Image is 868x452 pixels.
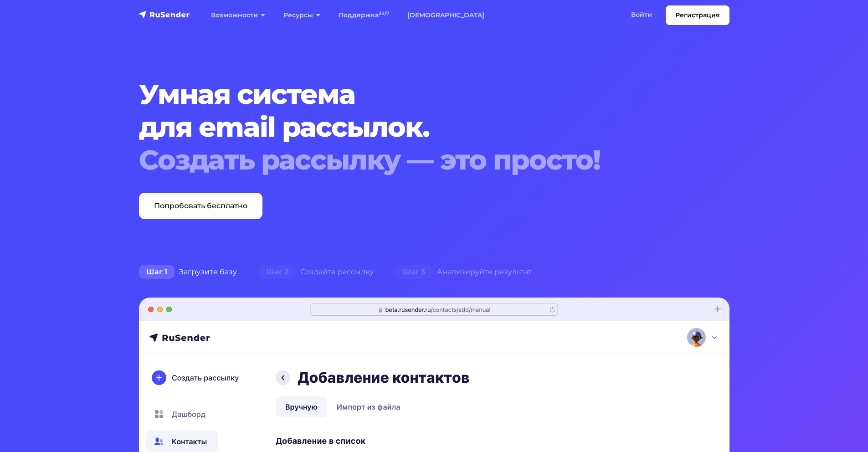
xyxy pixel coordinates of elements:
[385,263,543,281] div: Анализируйте результат
[139,10,190,19] img: RuSender
[139,193,262,219] a: Попробовать бесплатно
[139,144,679,176] div: Создать рассылку — это просто!
[259,265,296,279] span: Шаг 2
[139,78,679,176] h1: Умная система для email рассылок.
[329,6,398,25] a: Поддержка24/7
[622,5,661,24] a: Войти
[395,265,432,279] span: Шаг 3
[666,5,729,25] a: Регистрация
[379,10,389,16] sup: 24/7
[128,263,248,281] div: Загрузите базу
[139,265,175,279] span: Шаг 1
[248,263,385,281] div: Создайте рассылку
[202,6,274,25] a: Возможности
[398,6,493,25] a: [DEMOGRAPHIC_DATA]
[274,6,329,25] a: Ресурсы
